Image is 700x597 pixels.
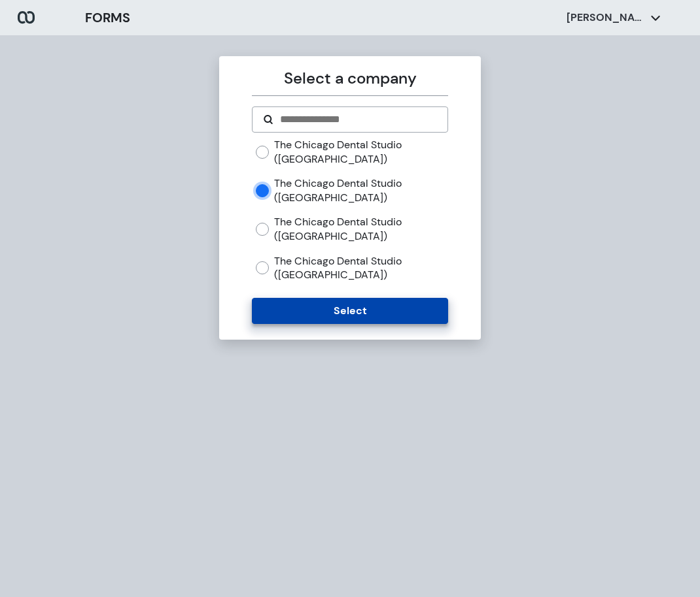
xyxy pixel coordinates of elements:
label: The Chicago Dental Studio ([GEOGRAPHIC_DATA]) [274,215,447,243]
input: Search [279,112,436,127]
label: The Chicago Dental Studio ([GEOGRAPHIC_DATA]) [274,138,447,166]
label: The Chicago Dental Studio ([GEOGRAPHIC_DATA]) [274,254,447,282]
h3: FORMS [85,8,130,27]
p: Select a company [252,67,447,90]
p: [PERSON_NAME] [567,10,645,25]
label: The Chicago Dental Studio ([GEOGRAPHIC_DATA]) [274,176,447,204]
button: Select [252,298,447,324]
